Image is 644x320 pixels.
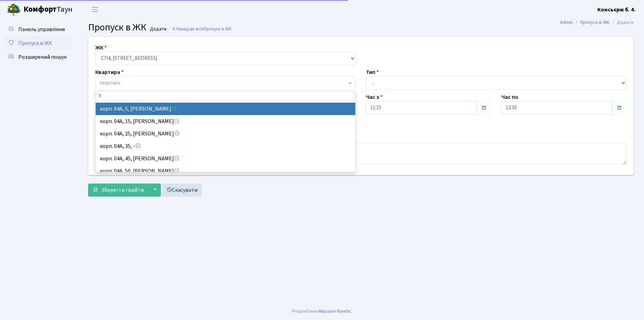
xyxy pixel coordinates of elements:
[580,19,609,26] a: Пропуск в ЖК
[88,183,148,197] button: Зберегти і вийти
[96,165,355,177] li: корп. 04А, 50, [PERSON_NAME]
[597,6,636,13] b: Консьєрж б. 4.
[100,79,120,86] span: Квартира
[18,53,67,61] span: Розширений пошук
[3,36,73,50] a: Пропуск в ЖК
[23,4,57,15] b: Комфорт
[366,68,379,76] label: Тип
[96,115,355,128] li: корп. 04А, 15, [PERSON_NAME]
[23,4,73,16] span: Таун
[96,103,355,115] li: корп. 04А, 5, [PERSON_NAME]
[172,26,232,32] a: Назад до всіхПропуск в ЖК
[18,39,52,47] span: Пропуск в ЖК
[609,19,634,26] li: Додати
[101,186,144,194] span: Зберегти і вийти
[96,128,355,140] li: корп. 04А, 25, [PERSON_NAME]
[550,15,644,30] nav: breadcrumb
[560,19,573,26] a: Admin
[3,50,73,64] a: Розширений пошук
[203,26,232,32] span: Пропуск в ЖК
[597,6,636,14] a: Консьєрж б. 4.
[162,183,202,197] a: Скасувати
[148,26,169,32] small: Додати .
[319,308,351,315] a: Massive Kinetic
[18,26,65,33] span: Панель управління
[95,68,124,76] label: Квартира
[366,93,383,101] label: Час з
[292,308,352,315] div: Розроблено .
[3,22,73,36] a: Панель управління
[96,140,355,152] li: корп. 04А, 35, -
[95,44,107,52] label: ЖК
[88,20,146,34] span: Пропуск в ЖК
[86,4,104,15] button: Переключити навігацію
[501,93,518,101] label: Час по
[96,152,355,165] li: корп. 04А, 45, [PERSON_NAME]
[7,3,21,17] img: logo.png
